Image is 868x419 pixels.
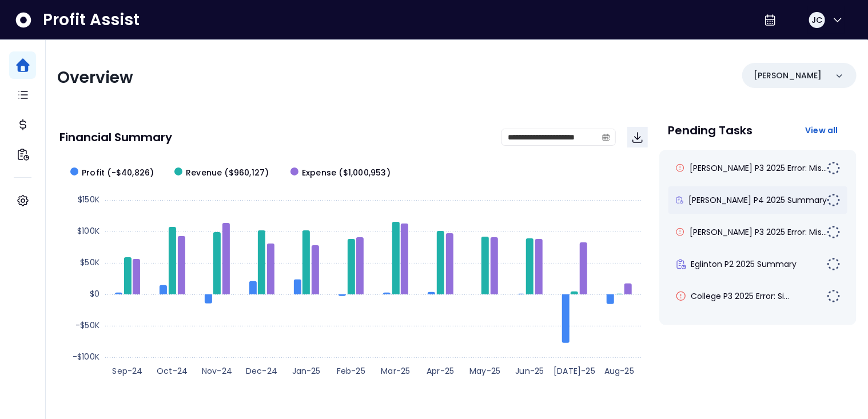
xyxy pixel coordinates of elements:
[77,225,99,237] text: $100K
[112,365,142,377] text: Sep-24
[515,365,544,377] text: Jun-25
[59,131,172,143] p: Financial Summary
[691,258,797,270] span: Eglinton P2 2025 Summary
[78,194,99,205] text: $150K
[827,225,841,239] img: Not yet Started
[82,167,154,179] span: Profit (-$40,826)
[827,289,841,303] img: Not yet Started
[827,161,841,175] img: Not yet Started
[302,167,391,179] span: Expense ($1,000,953)
[186,167,269,179] span: Revenue ($960,127)
[75,320,99,331] text: -$50K
[469,365,500,377] text: May-25
[690,226,827,238] span: [PERSON_NAME] P3 2025 Error: Mis...
[90,288,99,300] text: $0
[691,290,790,302] span: College P3 2025 Error: Si...
[57,66,133,89] span: Overview
[381,365,410,377] text: Mar-25
[602,133,610,141] svg: calendar
[246,365,277,377] text: Dec-24
[796,120,847,141] button: View all
[827,193,841,207] img: Not yet Started
[754,70,822,82] p: [PERSON_NAME]
[337,365,365,377] text: Feb-25
[427,365,454,377] text: Apr-25
[554,365,595,377] text: [DATE]-25
[202,365,232,377] text: Nov-24
[73,351,99,362] text: -$100K
[805,125,838,136] span: View all
[627,127,648,147] button: Download
[668,125,753,136] p: Pending Tasks
[811,14,822,26] span: JC
[80,257,99,268] text: $50K
[157,365,188,377] text: Oct-24
[43,10,140,30] span: Profit Assist
[688,194,827,206] span: [PERSON_NAME] P4 2025 Summary
[690,162,827,174] span: [PERSON_NAME] P3 2025 Error: Mis...
[292,365,321,377] text: Jan-25
[827,257,841,271] img: Not yet Started
[604,365,634,377] text: Aug-25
